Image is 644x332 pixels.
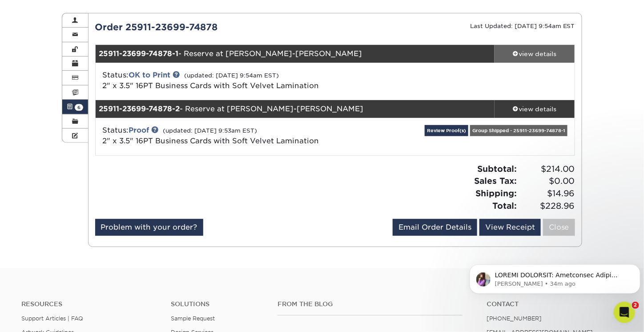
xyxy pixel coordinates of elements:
iframe: Intercom notifications message [466,246,644,308]
a: 2" x 3.5" 16PT Business Cards with Soft Velvet Lamination [103,137,319,145]
iframe: Intercom live chat [614,302,635,323]
a: OK to Print [129,71,171,79]
span: $14.96 [519,187,575,200]
a: Email Order Details [393,219,477,236]
div: - Reserve at [PERSON_NAME]-[PERSON_NAME] [96,45,495,63]
span: 2 [632,302,639,309]
strong: Subtotal: [477,164,517,174]
a: Proof [129,126,149,134]
span: $0.00 [519,175,575,187]
strong: 25911-23699-74878-1 [99,49,179,58]
span: $214.00 [519,163,575,175]
div: Order 25911-23699-74878 [89,20,335,34]
div: Status: [96,70,415,91]
a: Close [543,219,575,236]
h4: From the Blog [278,300,463,308]
a: 6 [62,100,88,114]
a: view details [495,100,575,118]
div: view details [495,105,575,113]
a: Review Proof(s) [425,125,468,136]
div: view details [495,49,575,58]
div: - Reserve at [PERSON_NAME]-[PERSON_NAME] [96,100,495,118]
h4: Resources [21,300,157,308]
small: Last Updated: [DATE] 9:54am EST [470,23,575,29]
strong: 25911-23699-74878-2 [99,105,180,113]
a: [PHONE_NUMBER] [487,315,542,322]
h4: Solutions [171,300,264,308]
a: Sample Request [171,315,215,322]
div: Status: [96,125,415,146]
strong: Shipping: [475,188,517,198]
div: Group Shipped - 25911-23699-74878-1 [470,125,568,136]
small: (updated: [DATE] 9:54am EST) [185,72,279,79]
small: (updated: [DATE] 9:53am EST) [163,127,258,134]
a: 2" x 3.5" 16PT Business Cards with Soft Velvet Lamination [103,81,319,90]
a: View Receipt [479,219,541,236]
a: view details [495,45,575,63]
span: 6 [75,104,83,111]
strong: Sales Tax: [474,176,517,186]
a: Problem with your order? [95,219,203,236]
strong: Total: [492,201,517,211]
span: $228.96 [519,200,575,212]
